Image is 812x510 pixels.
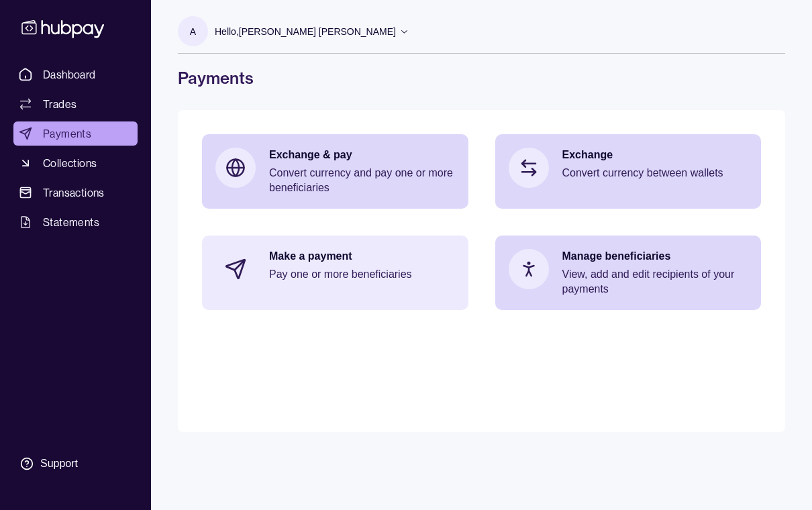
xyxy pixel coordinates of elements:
[562,267,748,297] p: View, add and edit recipients of your payments
[13,450,138,478] a: Support
[562,249,748,264] p: Manage beneficiaries
[13,181,138,205] a: Transactions
[562,148,748,162] p: Exchange
[43,185,105,201] span: Transactions
[43,96,77,112] span: Trades
[178,67,785,89] h1: Payments
[13,92,138,116] a: Trades
[495,236,762,310] a: Manage beneficiariesView, add and edit recipients of your payments
[13,121,138,146] a: Payments
[269,166,455,195] p: Convert currency and pay one or more beneficiaries
[202,134,468,209] a: Exchange & payConvert currency and pay one or more beneficiaries
[495,134,762,201] a: ExchangeConvert currency between wallets
[215,24,396,39] p: Hello, [PERSON_NAME] [PERSON_NAME]
[190,24,196,39] p: A
[40,456,78,471] div: Support
[43,66,96,83] span: Dashboard
[43,125,91,142] span: Payments
[269,267,455,282] p: Pay one or more beneficiaries
[43,155,97,171] span: Collections
[269,148,455,162] p: Exchange & pay
[43,214,99,230] span: Statements
[13,210,138,234] a: Statements
[562,166,748,181] p: Convert currency between wallets
[269,249,455,264] p: Make a payment
[13,151,138,175] a: Collections
[202,236,468,303] a: Make a paymentPay one or more beneficiaries
[13,62,138,87] a: Dashboard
